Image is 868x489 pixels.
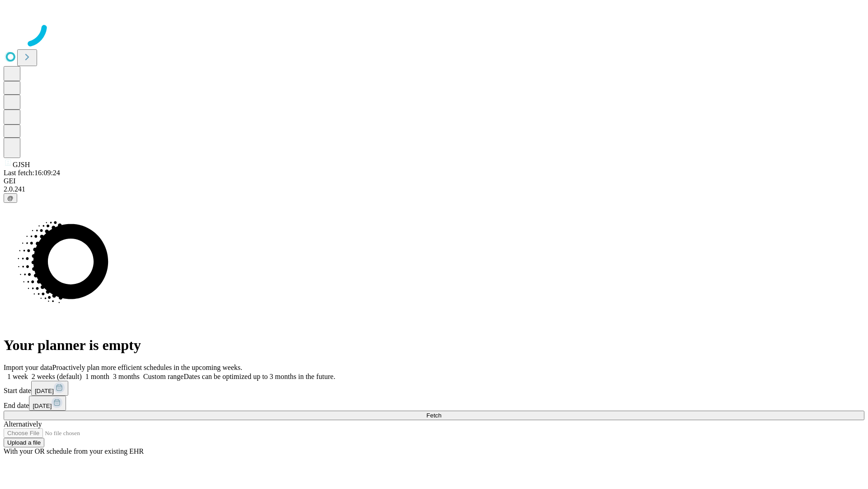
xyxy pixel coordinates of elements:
[4,411,864,420] button: Fetch
[4,337,864,354] h1: Your planner is empty
[4,364,52,371] span: Import your data
[4,420,42,428] span: Alternatively
[143,373,184,380] span: Custom range
[184,373,335,380] span: Dates can be optimized up to 3 months in the future.
[52,364,242,371] span: Proactively plan more efficient schedules in the upcoming weeks.
[33,403,52,409] span: [DATE]
[85,373,109,380] span: 1 month
[4,177,864,185] div: GEI
[4,447,144,455] span: With your OR schedule from your existing EHR
[4,438,44,447] button: Upload a file
[113,373,140,380] span: 3 months
[31,381,68,396] button: [DATE]
[4,396,864,411] div: End date
[4,169,60,177] span: Last fetch: 16:09:24
[29,396,66,411] button: [DATE]
[13,161,30,168] span: GJSH
[32,373,82,380] span: 2 weeks (default)
[4,185,864,193] div: 2.0.241
[426,412,441,419] span: Fetch
[4,193,17,203] button: @
[4,381,864,396] div: Start date
[7,373,28,380] span: 1 week
[35,388,54,394] span: [DATE]
[7,195,14,201] span: @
